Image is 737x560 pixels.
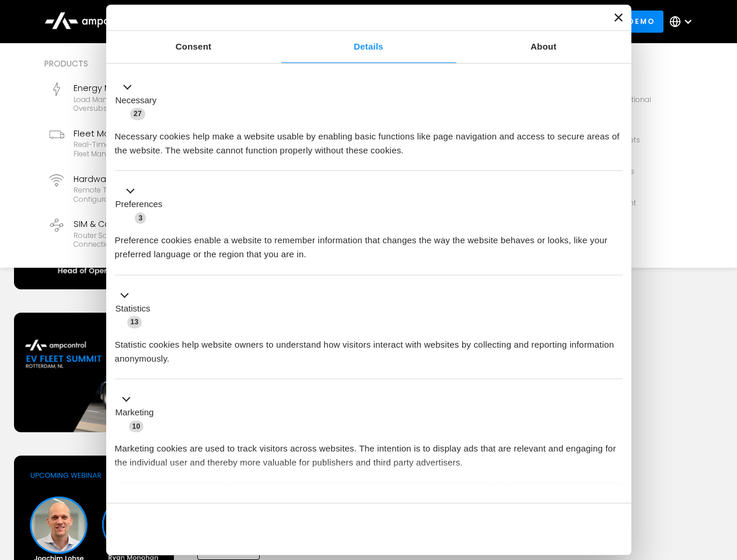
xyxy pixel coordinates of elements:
button: Close banner [614,13,623,22]
button: Preferences (3) [115,184,170,225]
a: Details [281,31,456,63]
div: SIM & Connectivity [74,218,226,230]
a: SIM & ConnectivityRouter Solutions, SIM Cards, Secure Data Connection [44,213,231,254]
button: Unclassified (2) [115,496,211,511]
a: Fleet ManagementReal-time GPS, SoC, efficiency monitoring, fleet management [44,123,231,163]
div: Real-time GPS, SoC, efficiency monitoring, fleet management [74,140,226,158]
div: Necessary cookies help make a website usable by enabling basic functions like page navigation and... [115,121,623,157]
a: Energy ManagementLoad management, cost optimization, oversubscription [44,77,231,118]
button: Statistics (13) [115,288,158,329]
div: Energy Management [74,82,226,94]
label: Statistics [116,302,151,316]
label: Marketing [116,406,154,419]
span: 13 [127,316,142,328]
div: Load management, cost optimization, oversubscription [74,95,226,113]
button: Okay [455,512,622,546]
div: Remote troubleshooting, charger logs, configurations, diagnostic files [74,185,226,204]
span: 2 [193,498,204,510]
label: Preferences [116,198,163,211]
div: Products [44,57,422,70]
button: Marketing (10) [115,393,161,433]
div: Statistic cookies help website owners to understand how visitors interact with websites by collec... [115,329,623,366]
a: Hardware DiagnosticsRemote troubleshooting, charger logs, configurations, diagnostic files [44,168,231,209]
a: Consent [106,31,281,63]
button: Necessary (27) [115,80,164,121]
div: Marketing cookies are used to track visitors across websites. The intention is to display ads tha... [115,433,623,470]
label: Necessary [116,94,157,107]
a: About [456,31,631,63]
span: 10 [129,421,144,432]
div: Router Solutions, SIM Cards, Secure Data Connection [74,231,226,249]
span: 27 [130,108,145,120]
div: Fleet Management [74,127,226,140]
div: Hardware Diagnostics [74,173,226,185]
span: 3 [135,212,146,224]
div: Preference cookies enable a website to remember information that changes the way the website beha... [115,225,623,261]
